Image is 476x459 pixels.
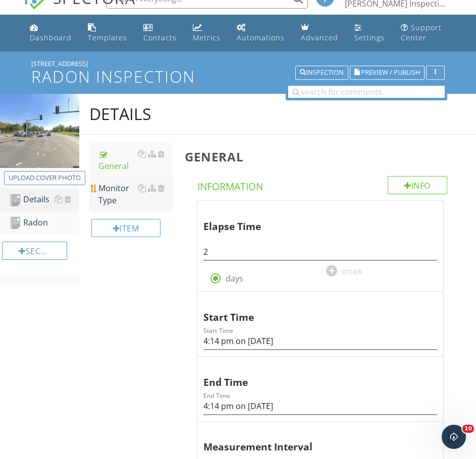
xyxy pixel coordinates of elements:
[462,425,474,433] span: 10
[295,66,348,80] button: Inspection
[203,333,437,350] input: Start Time
[342,268,362,276] div: OTHER
[354,33,385,42] div: Settings
[203,361,426,390] div: End Time
[226,273,243,283] label: days
[91,219,160,237] div: Item
[350,19,389,47] a: Settings
[388,176,447,194] div: Info
[295,67,348,76] a: Inspection
[233,19,289,47] a: Automations (Basic)
[237,33,285,42] div: Automations
[203,205,426,234] div: Elapse Time
[397,19,450,47] a: Support Center
[203,426,426,455] div: Measurement Interval
[89,104,151,124] div: Details
[2,242,67,260] div: Section
[9,193,79,206] div: Details
[30,33,72,42] div: Dashboard
[301,33,338,42] div: Advanced
[297,19,342,47] a: Advanced
[203,398,437,415] input: End Time
[189,19,225,47] a: Metrics
[98,148,172,172] div: General
[143,33,177,42] div: Contacts
[193,33,221,42] div: Metrics
[203,296,426,325] div: Start Time
[300,69,344,76] div: Inspection
[203,244,437,260] input: #
[9,216,79,229] div: Radon
[350,67,425,76] a: Preview / Publish
[361,70,420,76] span: Preview / Publish
[4,171,85,185] button: Upload cover photo
[401,23,442,42] div: Support Center
[9,173,81,183] div: Upload cover photo
[197,176,447,193] h4: Information
[442,425,466,449] iframe: Intercom live chat
[98,182,172,206] div: Monitor Type
[288,86,445,98] input: search for comments
[26,19,76,47] a: Dashboard
[31,60,445,68] div: [STREET_ADDRESS]
[139,19,181,47] a: Contacts
[185,150,460,163] h3: General
[350,66,425,80] button: Preview / Publish
[84,19,131,47] a: Templates
[88,33,127,42] div: Templates
[31,68,445,85] h1: Radon Inspection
